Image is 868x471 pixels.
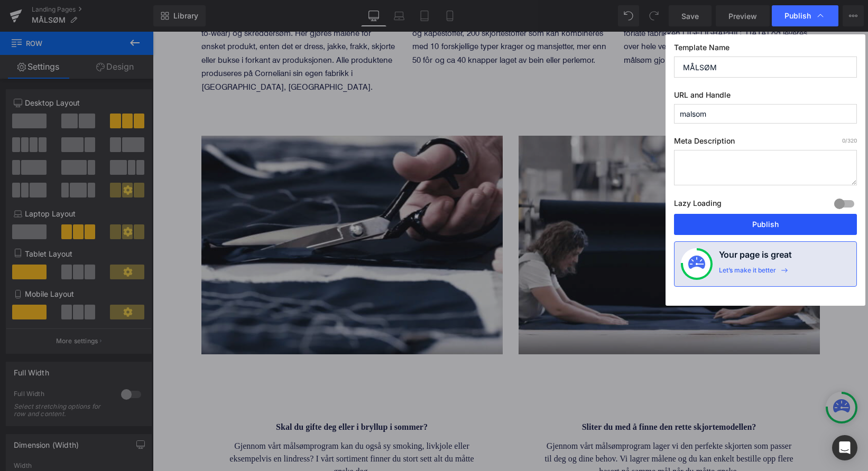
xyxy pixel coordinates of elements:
[842,137,857,144] span: /320
[719,266,776,280] div: Let’s make it better
[674,214,857,235] button: Publish
[674,196,722,214] label: Lazy Loading
[391,408,642,446] p: Gjennom vårt målsømprogram lager vi den perfekte skjorten som passer til deg og dine behov. Vi la...
[719,248,792,266] h4: Your page is great
[832,435,857,460] div: Open Intercom Messenger
[57,389,342,402] h3: Skal du gifte deg eller i bryllup i sommer?
[674,90,857,104] label: URL and Handle
[688,256,705,272] img: onboarding-status.svg
[674,136,857,150] label: Meta Description
[842,137,845,144] span: 0
[674,43,857,56] label: Template Name
[73,408,325,446] p: Gjennom vårt målsømprogram kan du også sy smoking, livkjole eller eksempelvis en lindress? I vårt...
[784,11,811,21] span: Publish
[374,389,659,402] h3: Sliter du med å finne den rette skjortemodellen?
